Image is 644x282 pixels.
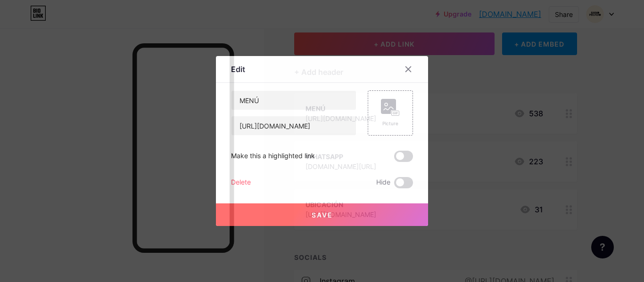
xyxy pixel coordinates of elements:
button: Save [216,203,428,226]
input: URL [231,116,356,135]
input: Title [231,91,356,110]
div: Picture [381,120,400,127]
div: Make this a highlighted link [231,151,315,162]
span: Save [312,211,333,219]
div: Delete [231,177,251,188]
div: Edit [231,64,245,75]
span: Hide [376,177,390,188]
